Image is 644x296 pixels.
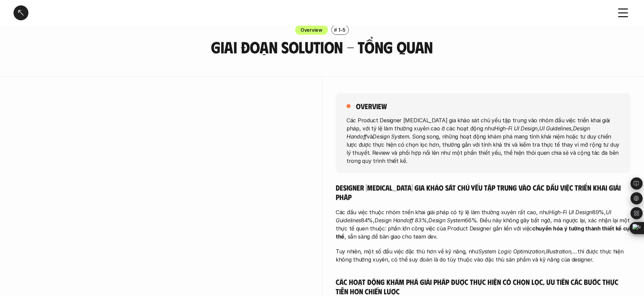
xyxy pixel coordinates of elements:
[336,208,630,241] p: Các đầu việc thuộc nhóm triển khai giải pháp có tỷ lệ làm thường xuyên rất cao, như 89%, 84%, , 6...
[338,26,345,33] p: 1-5
[546,248,577,255] em: Illustration,…
[336,277,630,296] h5: Các hoạt động khám phá giải pháp được thực hiện có chọn lọc, ưu tiên các bước thực tiễn hơn chiến...
[334,27,337,32] h6: #
[347,116,620,165] p: Các Product Designer [MEDICAL_DATA] gia khảo sát chủ yếu tập trung vào nhóm đầu việc triển khai g...
[373,133,409,140] em: Design System
[336,247,630,264] p: Tuy nhiên, một số đầu việc đặc thù hơn về kỹ năng, như , thì được thực hiện không thường xuyên, c...
[478,248,545,255] em: System Logic Optimization
[375,217,427,224] em: Design Handoff 83%
[14,93,308,296] iframe: Interactive or visual content
[178,38,466,56] h3: Giai đoạn Solution - Tổng quan
[494,125,538,131] em: High-Fi UI Design
[549,209,592,216] em: High-Fi UI Design
[356,101,387,111] h5: overview
[428,217,465,224] em: Design System
[301,26,323,33] p: Overview
[539,125,571,131] em: UI Guidelines
[336,183,630,201] h5: Designer [MEDICAL_DATA] gia khảo sát chủ yếu tập trung vào các đầu việc triển khai giải pháp
[347,125,592,140] em: Design Handoff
